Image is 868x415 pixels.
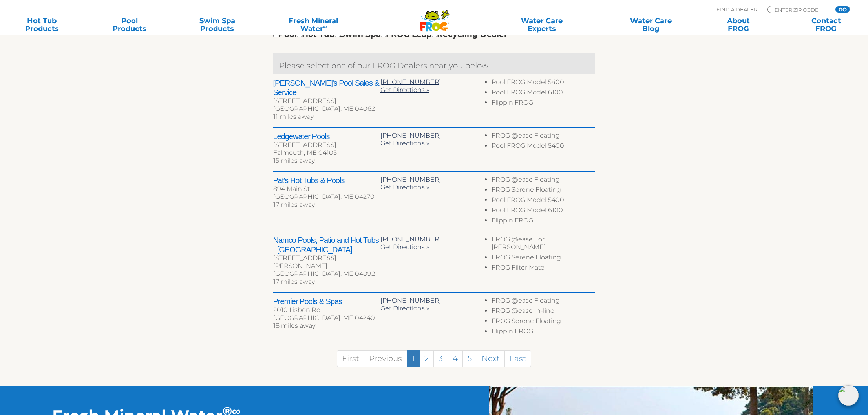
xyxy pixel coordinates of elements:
[380,132,441,139] a: [PHONE_NUMBER]
[273,270,380,278] div: [GEOGRAPHIC_DATA], ME 04092
[792,17,860,33] a: ContactFROG
[273,141,380,149] div: [STREET_ADDRESS]
[492,217,595,227] li: Flippin FROG
[492,297,595,307] li: FROG @ease Floating
[364,350,407,367] a: Previous
[95,17,164,33] a: PoolProducts
[337,350,364,367] a: First
[462,350,477,367] a: 5
[380,305,429,312] a: Get Directions »
[273,132,380,141] h2: Ledgewater Pools
[273,78,380,97] h2: [PERSON_NAME]'s Pool Sales & Service
[492,88,595,99] li: Pool FROG Model 6100
[492,317,595,327] li: FROG Serene Floating
[273,254,380,270] div: [STREET_ADDRESS][PERSON_NAME]
[273,235,380,254] h2: Namco Pools, Patio and Hot Tubs - [GEOGRAPHIC_DATA]
[273,97,380,105] div: [STREET_ADDRESS]
[273,278,315,285] span: 17 miles away
[273,306,380,314] div: 2010 Lisbon Rd
[492,196,595,206] li: Pool FROG Model 5400
[273,193,380,201] div: [GEOGRAPHIC_DATA], ME 04270
[774,6,827,13] input: Zip Code Form
[273,149,380,157] div: Falmouth, ME 04105
[486,17,597,33] a: Water CareExperts
[273,157,315,164] span: 15 miles away
[492,78,595,88] li: Pool FROG Model 5400
[492,253,595,264] li: FROG Serene Floating
[492,264,595,274] li: FROG Filter Mate
[273,185,380,193] div: 894 Main St
[273,314,380,322] div: [GEOGRAPHIC_DATA], ME 04240
[492,327,595,338] li: Flippin FROG
[380,243,429,251] a: Get Directions »
[504,350,531,367] a: Last
[835,6,850,13] input: GO
[492,206,595,217] li: Pool FROG Model 6100
[492,307,595,317] li: FROG @ease In-line
[492,99,595,109] li: Flippin FROG
[380,184,429,191] a: Get Directions »
[380,235,441,243] a: [PHONE_NUMBER]
[477,350,505,367] a: Next
[448,350,463,367] a: 4
[433,350,448,367] a: 3
[380,140,429,147] a: Get Directions »
[273,105,380,113] div: [GEOGRAPHIC_DATA], ME 04062
[492,142,595,152] li: Pool FROG Model 5400
[8,17,76,33] a: Hot TubProducts
[273,322,315,329] span: 18 miles away
[617,17,685,33] a: Water CareBlog
[273,297,380,306] h2: Premier Pools & Spas
[279,59,589,72] p: Please select one of our FROG Dealers near you below.
[492,186,595,196] li: FROG Serene Floating
[704,17,773,33] a: AboutFROG
[492,132,595,142] li: FROG @ease Floating
[380,86,429,94] a: Get Directions »
[380,176,441,183] a: [PHONE_NUMBER]
[716,6,757,13] p: Find A Dealer
[273,201,315,208] span: 17 miles away
[183,17,252,33] a: Swim SpaProducts
[273,113,314,120] span: 11 miles away
[492,235,595,253] li: FROG @ease For [PERSON_NAME]
[380,78,441,86] a: [PHONE_NUMBER]
[273,176,380,185] h2: Pat's Hot Tubs & Pools
[492,176,595,186] li: FROG @ease Floating
[271,17,356,33] a: Fresh MineralWater∞
[380,297,441,304] a: [PHONE_NUMBER]
[407,350,420,367] a: 1
[419,350,434,367] a: 2
[838,385,859,406] img: openIcon
[323,23,327,29] sup: ∞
